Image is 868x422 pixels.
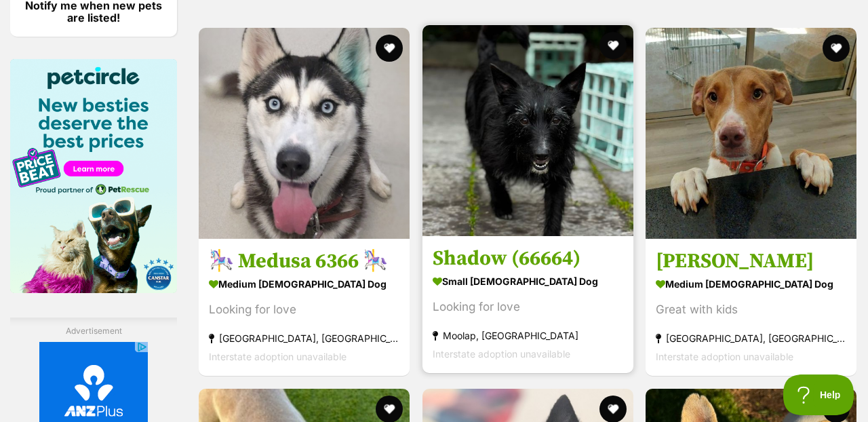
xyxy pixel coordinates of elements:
[209,248,399,274] h3: 🎠 Medusa 6366 🎠
[209,329,399,347] strong: [GEOGRAPHIC_DATA], [GEOGRAPHIC_DATA]
[209,274,399,294] strong: medium [DEMOGRAPHIC_DATA] Dog
[433,326,623,345] strong: Moolap, [GEOGRAPHIC_DATA]
[376,35,403,62] button: favourite
[199,28,410,239] img: 🎠 Medusa 6366 🎠 - Siberian Husky Dog
[209,301,399,319] div: Looking for love
[783,375,854,415] iframe: Help Scout Beacon - Open
[656,329,846,347] strong: [GEOGRAPHIC_DATA], [GEOGRAPHIC_DATA]
[422,25,633,236] img: Shadow (66664) - Scottish Terrier Dog
[422,235,633,373] a: Shadow (66664) small [DEMOGRAPHIC_DATA] Dog Looking for love Moolap, [GEOGRAPHIC_DATA] Interstate...
[433,271,623,291] strong: small [DEMOGRAPHIC_DATA] Dog
[656,248,846,274] h3: [PERSON_NAME]
[433,348,570,360] span: Interstate adoption unavailable
[433,246,623,271] h3: Shadow (66664)
[10,59,177,293] img: Pet Circle promo banner
[433,298,623,316] div: Looking for love
[599,32,626,59] button: favourite
[199,238,410,376] a: 🎠 Medusa 6366 🎠 medium [DEMOGRAPHIC_DATA] Dog Looking for love [GEOGRAPHIC_DATA], [GEOGRAPHIC_DAT...
[646,238,856,376] a: [PERSON_NAME] medium [DEMOGRAPHIC_DATA] Dog Great with kids [GEOGRAPHIC_DATA], [GEOGRAPHIC_DATA] ...
[656,301,846,319] div: Great with kids
[646,28,856,239] img: Heidi - Staffordshire Bull Terrier Dog
[209,351,347,362] span: Interstate adoption unavailable
[656,351,793,362] span: Interstate adoption unavailable
[656,274,846,294] strong: medium [DEMOGRAPHIC_DATA] Dog
[823,35,850,62] button: favourite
